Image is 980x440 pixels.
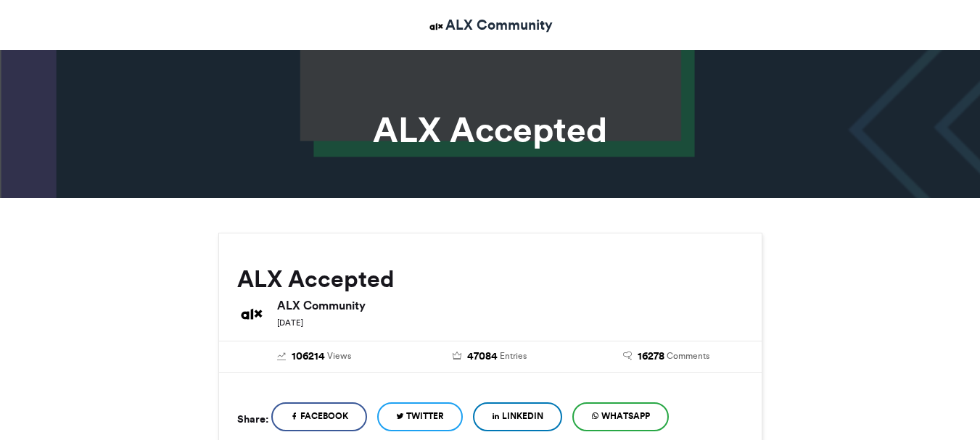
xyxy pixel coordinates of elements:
[277,317,303,328] small: [DATE]
[467,349,498,365] span: 47084
[277,299,744,311] h6: ALX Community
[638,349,664,365] span: 16278
[237,349,392,365] a: 106214 Views
[271,402,367,431] a: Facebook
[88,112,893,147] h1: ALX Accepted
[413,349,567,365] a: 47084 Entries
[427,14,553,36] a: ALX Community
[237,299,266,328] img: ALX Community
[500,349,527,362] span: Entries
[237,410,268,428] h5: Share:
[667,349,709,362] span: Comments
[327,349,351,362] span: Views
[300,410,348,423] span: Facebook
[601,410,650,423] span: WhatsApp
[377,402,463,431] a: Twitter
[502,410,543,423] span: LinkedIn
[473,402,562,431] a: LinkedIn
[292,349,325,365] span: 106214
[572,402,669,431] a: WhatsApp
[589,349,744,365] a: 16278 Comments
[237,266,744,292] h2: ALX Accepted
[406,410,444,423] span: Twitter
[427,17,445,36] img: ALX Community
